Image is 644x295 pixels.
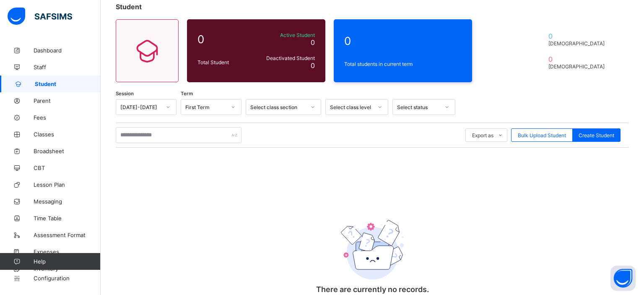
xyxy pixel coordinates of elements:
[548,40,608,47] span: [DEMOGRAPHIC_DATA]
[548,55,608,63] span: 0
[344,34,462,47] span: 0
[34,148,101,154] span: Broadsheet
[197,33,251,46] span: 0
[255,32,315,38] span: Active Student
[8,8,72,25] img: safsims
[34,181,101,188] span: Lesson Plan
[288,285,456,294] p: There are currently no records.
[34,198,101,205] span: Messaging
[250,104,306,110] div: Select class section
[472,132,493,138] span: Export as
[34,232,101,238] span: Assessment Format
[34,47,101,54] span: Dashboard
[34,97,101,104] span: Parent
[34,164,101,171] span: CBT
[34,258,100,265] span: Help
[548,63,608,70] span: [DEMOGRAPHIC_DATA]
[311,38,315,47] span: 0
[34,275,100,282] span: Configuration
[34,131,101,138] span: Classes
[548,32,608,40] span: 0
[311,61,315,70] span: 0
[344,61,462,67] span: Total students in current term
[34,114,101,121] span: Fees
[34,248,101,255] span: Expenses
[341,220,404,279] img: emptyFolder.c0dd6c77127a4b698b748a2c71dfa8de.svg
[34,215,101,222] span: Time Table
[116,3,142,11] span: Student
[579,132,614,138] span: Create Student
[330,104,373,110] div: Select class level
[195,57,253,68] div: Total Student
[518,132,566,138] span: Bulk Upload Student
[34,64,101,70] span: Staff
[185,104,226,110] div: First Term
[120,104,161,110] div: [DATE]-[DATE]
[610,266,636,291] button: Open asap
[116,91,134,97] span: Session
[397,104,440,110] div: Select status
[35,81,101,87] span: Student
[181,91,193,97] span: Term
[255,55,315,61] span: Deactivated Student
